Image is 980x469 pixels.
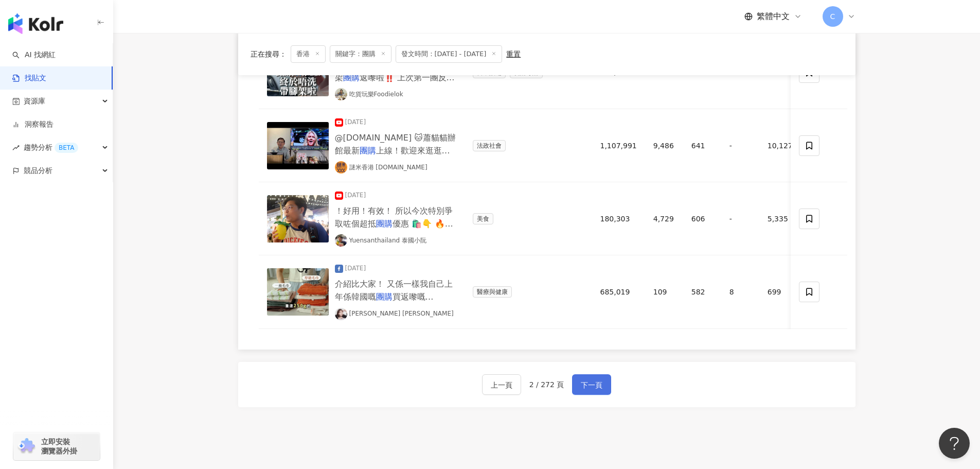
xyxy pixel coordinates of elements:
img: KOL Avatar [335,234,347,247]
span: 美食 [473,213,493,224]
div: - [729,213,751,224]
a: KOL Avatar謎米香港 [DOMAIN_NAME] [335,161,427,173]
img: post-image [267,195,329,242]
img: KOL Avatar [335,88,347,100]
span: 醫療與健康 [473,286,512,298]
div: [DATE] [345,117,366,127]
iframe: Help Scout Beacon - Open [939,428,970,459]
div: [DATE] [345,264,366,273]
span: 資源庫 [24,90,45,113]
a: chrome extension立即安裝 瀏覽器外掛 [13,432,100,460]
a: 洞察報告 [12,119,54,130]
img: post-image [267,268,329,316]
span: 上一頁 [491,379,512,391]
span: 上線！歡迎來逛逛：[URL] [335,146,450,168]
div: - [729,140,751,151]
span: 立即安裝 瀏覽器外掛 [41,437,77,456]
span: rise [12,144,20,151]
div: 重置 [506,50,521,58]
span: ！好用！有效！ 所以今次特別爭取咗個超抵 [335,206,453,229]
span: 發文時間：[DATE] - [DATE] [396,45,503,63]
span: 介紹比大家！ 又係一樣我自己上年係韓國嘅 [335,279,453,302]
a: KOL Avatar吃貨玩樂Foodielok [335,88,403,100]
span: 正在搜尋 ： [251,50,287,58]
img: chrome extension [16,438,37,455]
img: KOL Avatar [335,308,347,320]
span: 競品分析 [24,159,52,182]
span: 關鍵字：團購 [330,45,391,63]
div: 641 [691,140,713,151]
img: post-image [267,122,329,169]
mark: 團購 [360,146,376,155]
div: 582 [691,286,713,298]
mark: 團購 [376,219,393,229]
mark: 團購 [343,73,360,82]
a: KOL AvatarYuensanthailand 泰國小阮 [335,234,426,247]
div: [DATE] [345,190,366,200]
span: C [830,11,835,22]
div: 9,486 [653,140,675,151]
span: 2 / 272 頁 [529,380,564,389]
div: BETA [55,143,78,153]
span: 繁體中文 [757,11,790,22]
span: 優惠 🛍️👇 🔥 太.抵.買. [335,219,453,241]
div: 180,303 [600,213,637,224]
span: 趨勢分析 [24,136,78,159]
button: 下一頁 [572,374,611,395]
a: 找貼文 [12,73,46,83]
div: 109 [653,286,675,298]
div: 685,019 [600,286,637,298]
div: 5,335 [768,213,793,224]
mark: 團購 [376,292,393,302]
button: 上一頁 [482,374,521,395]
div: 10,127 [768,140,793,151]
a: searchAI 找網紅 [12,50,56,60]
div: 1,107,991 [600,140,637,151]
div: 606 [691,213,713,224]
span: 法政社會 [473,140,506,151]
a: KOL Avatar[PERSON_NAME] [PERSON_NAME] [335,308,454,320]
span: 香港 [291,45,326,63]
img: KOL Avatar [335,161,347,173]
div: 8 [729,286,751,298]
span: 下一頁 [581,379,602,391]
div: 699 [768,286,793,298]
img: logo [8,13,63,34]
span: @[DOMAIN_NAME] 🐱蕭貓貓辦館最新 [335,133,456,155]
div: 4,729 [653,213,675,224]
